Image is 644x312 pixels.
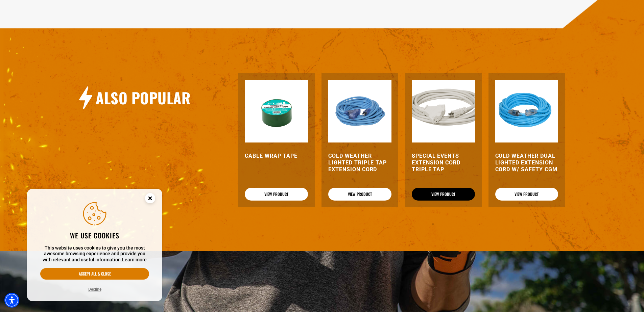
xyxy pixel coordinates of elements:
a: This website uses cookies to give you the most awesome browsing experience and provide you with r... [122,257,147,262]
a: Cold Weather Lighted Triple Tap Extension Cord [328,153,391,173]
div: Accessibility Menu [4,293,19,308]
button: Close this option [138,189,162,210]
button: Decline [86,286,103,293]
a: View Product [328,188,391,201]
a: Cold Weather Dual Lighted Extension Cord w/ Safety CGM [495,153,558,173]
img: white [412,80,475,143]
p: This website uses cookies to give you the most awesome browsing experience and provide you with r... [40,245,149,263]
h2: Also Popular [96,88,190,107]
a: Cable Wrap Tape [245,153,308,159]
a: Special Events Extension Cord Triple Tap [412,153,475,173]
a: View Product [412,188,475,201]
a: View Product [495,188,558,201]
aside: Cookie Consent [27,189,162,302]
h2: We use cookies [40,231,149,240]
button: Accept all & close [40,268,149,280]
img: Light Blue [495,80,558,143]
a: View Product [245,188,308,201]
img: Light Blue [328,80,391,143]
img: Green [245,80,308,143]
